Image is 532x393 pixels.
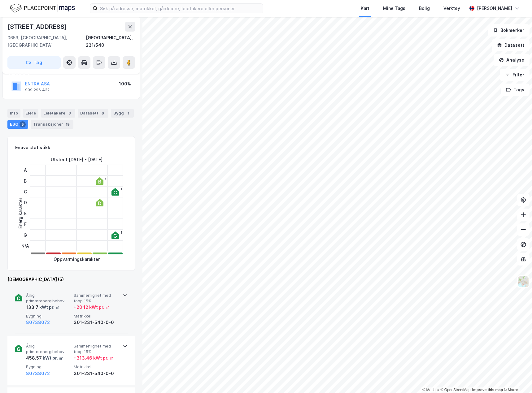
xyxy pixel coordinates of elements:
[7,276,135,283] div: [DEMOGRAPHIC_DATA] (5)
[67,110,73,116] div: 3
[74,313,119,319] span: Matrikkel
[42,354,63,362] div: kWt pr. ㎡
[501,363,532,393] iframe: Chat Widget
[86,34,135,49] div: [GEOGRAPHIC_DATA], 231/540
[21,186,29,197] div: C
[120,187,122,191] div: 1
[23,109,38,118] div: Eiere
[21,240,29,251] div: N/A
[21,197,29,208] div: D
[21,208,29,219] div: E
[26,343,71,354] span: Årlig primærenergibehov
[488,24,530,37] button: Bokmerker
[419,5,430,12] div: Bolig
[31,120,73,129] div: Transaksjoner
[7,109,20,118] div: Info
[120,231,122,234] div: 1
[26,319,50,326] button: 80738072
[26,293,71,304] span: Årlig primærenergibehov
[20,121,26,127] div: 5
[7,22,68,32] div: [STREET_ADDRESS]
[492,39,530,51] button: Datasett
[111,109,134,118] div: Bygg
[422,388,439,392] a: Mapbox
[51,156,102,163] div: Utstedt : [DATE] - [DATE]
[100,110,106,116] div: 6
[500,69,530,81] button: Filter
[74,364,119,369] span: Matrikkel
[26,364,71,369] span: Bygning
[21,165,29,175] div: A
[441,388,471,392] a: OpenStreetMap
[74,319,119,326] div: 301-231-540-0-0
[7,120,28,129] div: ESG
[7,56,61,69] button: Tag
[17,198,24,229] div: Energikarakter
[74,370,119,377] div: 301-231-540-0-0
[119,80,131,88] div: 100%
[472,388,503,392] a: Improve this map
[361,5,369,12] div: Kart
[38,304,60,311] div: kWt pr. ㎡
[443,5,460,12] div: Verktøy
[21,219,29,230] div: F
[21,175,29,186] div: B
[26,370,50,377] button: 80738072
[41,109,75,118] div: Leietakere
[105,198,107,202] div: 1
[21,230,29,240] div: G
[26,354,63,362] div: 458.57
[10,3,75,14] img: logo.f888ab2527a4732fd821a326f86c7f29.svg
[7,34,86,49] div: 0653, [GEOGRAPHIC_DATA], [GEOGRAPHIC_DATA]
[501,84,530,96] button: Tags
[26,313,71,319] span: Bygning
[74,304,110,311] div: + 20.12 kWt pr. ㎡
[78,109,108,118] div: Datasett
[25,88,50,93] div: 999 296 432
[383,5,405,12] div: Mine Tags
[74,343,119,354] span: Sammenlignet med topp 15%
[15,144,50,151] div: Enova statistikk
[477,5,512,12] div: [PERSON_NAME]
[494,54,530,66] button: Analyse
[125,110,131,116] div: 1
[98,4,263,13] input: Søk på adresse, matrikkel, gårdeiere, leietakere eller personer
[26,304,60,311] div: 133.7
[517,276,529,287] img: Z
[74,354,114,362] div: + 313.46 kWt pr. ㎡
[64,121,71,127] div: 19
[54,256,100,263] div: Oppvarmingskarakter
[104,176,107,180] div: 2
[74,293,119,304] span: Sammenlignet med topp 15%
